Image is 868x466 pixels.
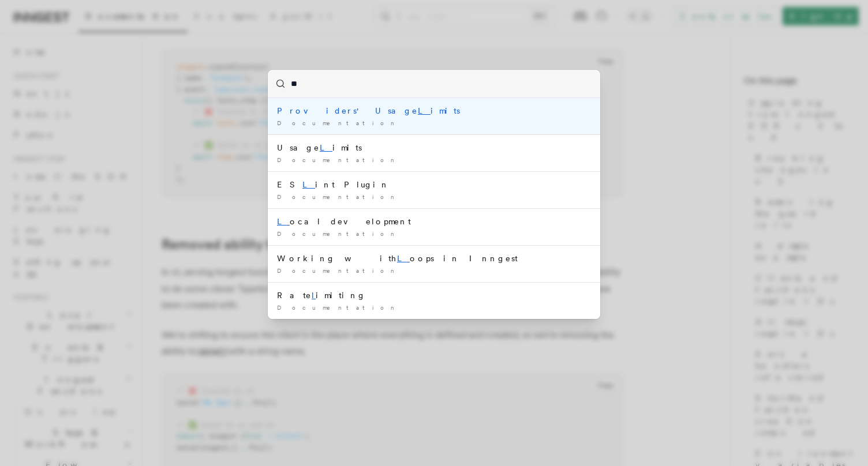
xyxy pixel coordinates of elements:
span: Documentation [277,304,399,311]
mark: L [302,180,315,189]
span: Documentation [277,156,399,163]
div: Providers' Usage imits [277,105,591,116]
mark: L [397,254,410,263]
span: Documentation [277,267,399,274]
span: Documentation [277,193,399,200]
mark: L [320,143,332,152]
mark: L [418,106,431,115]
span: Documentation [277,230,399,237]
div: Rate imiting [277,290,591,301]
div: Working with oops in Inngest [277,253,591,264]
span: Documentation [277,119,399,126]
mark: l [312,291,316,300]
div: ES int Plugin [277,179,591,190]
div: Usage imits [277,142,591,153]
mark: L [277,217,290,226]
div: ocal development [277,216,591,227]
